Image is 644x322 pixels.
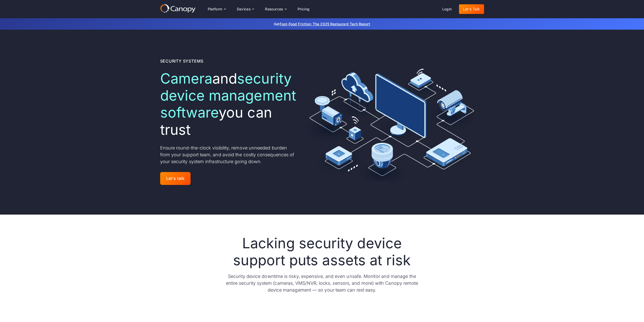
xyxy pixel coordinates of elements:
[294,4,314,14] a: Pricing
[160,70,298,138] h1: and you can trust
[160,58,204,64] div: Security Systems
[459,4,484,14] a: Let's Talk
[261,4,290,14] div: Resources
[160,70,296,121] span: security device management software
[438,4,456,14] a: Login
[280,22,370,26] a: Fast-Food Friction: The 2025 Restaurant Tech Report
[233,4,258,14] div: Devices
[208,7,222,11] div: Platform
[204,4,230,14] div: Platform
[265,7,283,11] div: Resources
[160,172,191,185] a: Let's talk
[225,235,419,269] h2: Lacking security device support puts assets at risk
[160,144,298,165] p: Ensure round-the-clock visibility, remove unneeded burden from your support team, and avoid the c...
[237,7,251,11] div: Devices
[225,273,419,293] p: Security device downtime is risky, expensive, and even unsafe. Monitor and manage the entire secu...
[160,70,212,87] span: Camera
[198,21,446,27] p: Get
[166,176,185,181] div: Let's talk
